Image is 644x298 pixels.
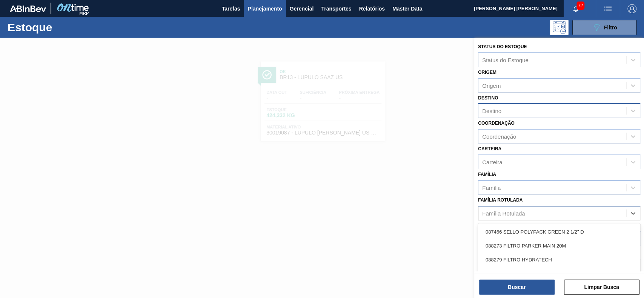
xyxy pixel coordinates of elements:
[478,253,640,267] div: 088279 FILTRO HYDRATECH
[572,20,636,35] button: Filtro
[478,121,515,126] label: Coordenação
[550,20,569,35] div: Pogramando: nenhum usuário selecionado
[564,3,588,14] button: Notificações
[482,159,502,165] div: Carteira
[478,197,523,203] label: Família Rotulada
[478,172,496,177] label: Família
[478,239,640,253] div: 088273 FILTRO PARKER MAIN 20M
[478,70,496,75] label: Origem
[482,57,529,63] div: Status do Estoque
[359,4,384,13] span: Relatórios
[478,146,501,151] label: Carteira
[247,4,282,13] span: Planejamento
[482,210,525,216] div: Família Rotulada
[604,24,617,31] span: Filtro
[321,4,351,13] span: Transportes
[290,4,314,13] span: Gerencial
[10,5,46,12] img: TNhmsLtSVTkK8tSr43FrP2fwEKptu5GPRR3wAAAABJRU5ErkJggg==
[392,4,422,13] span: Master Data
[478,44,527,49] label: Status do Estoque
[627,4,636,13] img: Logout
[222,4,240,13] span: Tarefas
[482,184,501,191] div: Família
[478,95,498,101] label: Destino
[478,225,640,239] div: 087466 SELLO POLYPACK GREEN 2 1/2" D
[478,267,640,281] div: 093991 SELLO CANNED WIPBLACK 2 1/2 D
[603,4,612,13] img: userActions
[482,82,501,89] div: Origem
[576,2,584,10] span: 72
[478,223,516,228] label: Material ativo
[482,133,516,140] div: Coordenação
[482,108,501,114] div: Destino
[8,23,118,32] h1: Estoque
